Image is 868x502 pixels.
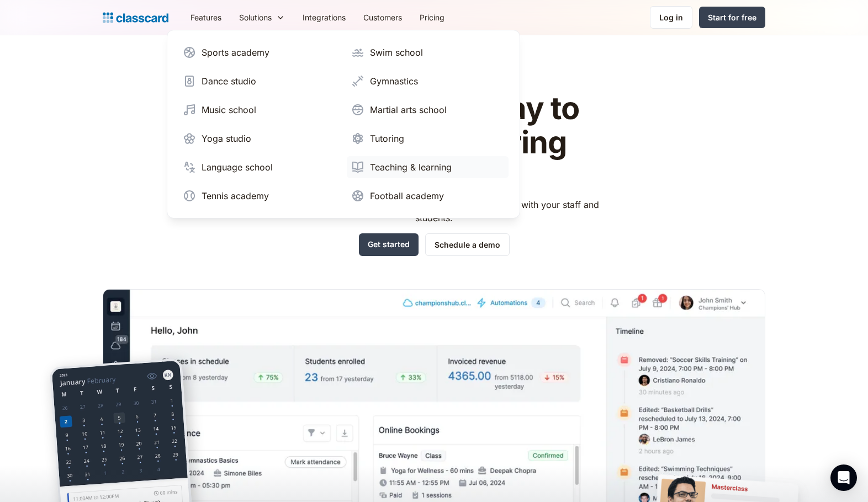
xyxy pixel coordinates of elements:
[370,161,452,174] div: Teaching & learning
[103,10,168,25] a: home
[347,41,509,63] a: Swim school
[178,127,340,149] a: Yoga studio
[347,127,509,149] a: Tutoring
[370,103,447,116] div: Martial arts school
[370,74,418,88] div: Gymnastics
[178,185,340,207] a: Tennis academy
[178,41,340,63] a: Sports academy
[370,132,404,145] div: Tutoring
[202,74,256,88] div: Dance studio
[650,6,692,29] a: Log in
[239,12,272,23] div: Solutions
[202,132,251,145] div: Yoga studio
[178,156,340,178] a: Language school
[370,189,444,202] div: Football academy
[178,99,340,121] a: Music school
[202,189,269,202] div: Tennis academy
[354,5,411,30] a: Customers
[230,5,294,30] div: Solutions
[167,30,520,218] nav: Solutions
[347,185,509,207] a: Football academy
[178,70,340,92] a: Dance studio
[202,103,256,116] div: Music school
[425,233,510,256] a: Schedule a demo
[708,12,756,23] div: Start for free
[182,5,230,30] a: Features
[699,7,765,28] a: Start for free
[347,99,509,121] a: Martial arts school
[202,46,269,59] div: Sports academy
[347,156,509,178] a: Teaching & learning
[370,46,423,59] div: Swim school
[347,70,509,92] a: Gymnastics
[359,233,419,256] a: Get started
[411,5,453,30] a: Pricing
[294,5,354,30] a: Integrations
[830,464,857,491] div: Open Intercom Messenger
[202,161,273,174] div: Language school
[659,12,683,23] div: Log in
